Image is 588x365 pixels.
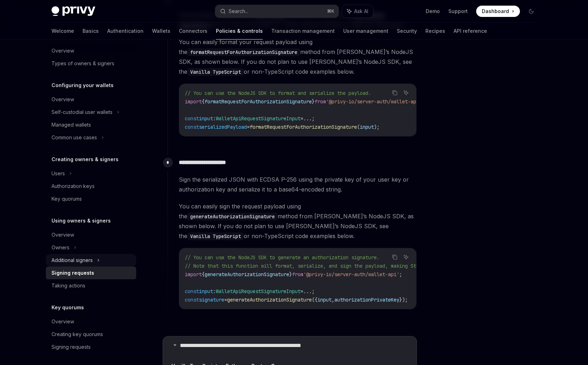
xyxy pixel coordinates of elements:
[205,98,312,105] span: formatRequestForAuthorizationSignature
[224,297,227,303] span: =
[199,288,213,294] span: input
[332,297,334,303] span: ,
[51,343,91,351] div: Signing requests
[454,23,487,39] a: API reference
[216,23,263,39] a: Policies & controls
[390,253,399,262] button: Copy the contents from the code block
[107,23,144,39] a: Authentication
[216,115,301,122] span: WalletApiRequestSignatureInput
[51,47,74,55] div: Overview
[187,213,278,220] code: generateAuthorizationSignature
[51,169,65,178] div: Users
[227,297,312,303] span: generateAuthorizationSignature
[51,23,74,39] a: Welcome
[476,6,520,17] a: Dashboard
[357,124,360,130] span: (
[202,98,205,105] span: {
[51,303,84,312] h5: Key quorums
[187,232,244,240] code: Vanilla TypeScript
[301,288,303,294] span: =
[185,271,202,278] span: import
[179,175,417,194] span: Sign the serialized JSON with ECDSA P-256 using the private key of your user key or authorization...
[51,217,111,225] h5: Using owners & signers
[51,243,69,252] div: Owners
[374,124,380,130] span: );
[187,68,244,76] code: Vanilla TypeScript
[312,297,317,303] span: ({
[215,5,339,18] button: Search...⌘K
[51,317,74,326] div: Overview
[179,37,417,77] span: You can easily format your request payload using the method from [PERSON_NAME]’s NodeJS SDK, as s...
[526,6,537,17] button: Toggle dark mode
[315,98,326,105] span: from
[51,269,94,277] div: Signing requests
[46,57,136,70] a: Types of owners & signers
[397,23,417,39] a: Security
[317,297,332,303] span: input
[426,8,440,15] a: Demo
[185,254,380,261] span: // You can use the NodeJS SDK to generate an authorization signature.
[312,115,315,122] span: ;
[303,288,312,294] span: ...
[334,297,399,303] span: authorizationPrivateKey
[327,8,334,14] span: ⌘ K
[399,297,408,303] span: });
[343,23,388,39] a: User management
[46,93,136,106] a: Overview
[202,271,205,278] span: {
[303,115,312,122] span: ...
[292,271,303,278] span: from
[247,124,250,130] span: =
[185,98,202,105] span: import
[46,193,136,205] a: Key quorums
[51,281,85,290] div: Taking actions
[289,271,292,278] span: }
[271,23,335,39] a: Transaction management
[301,115,303,122] span: =
[185,288,199,294] span: const
[51,121,91,129] div: Managed wallets
[51,133,97,142] div: Common use cases
[199,124,247,130] span: serializedPayload
[179,23,207,39] a: Connectors
[354,8,368,15] span: Ask AI
[401,253,411,262] button: Ask AI
[213,115,216,122] span: :
[185,115,199,122] span: const
[152,23,170,39] a: Wallets
[46,328,136,341] a: Creating key quorums
[46,279,136,292] a: Taking actions
[213,288,216,294] span: :
[46,315,136,328] a: Overview
[51,182,95,190] div: Authorization keys
[187,48,300,56] code: formatRequestForAuthorizationSignature
[425,23,445,39] a: Recipes
[360,124,374,130] span: input
[303,271,399,278] span: '@privy-io/server-auth/wallet-api'
[51,330,103,339] div: Creating key quorums
[250,124,357,130] span: formatRequestForAuthorizationSignature
[51,256,93,264] div: Additional signers
[312,288,315,294] span: ;
[199,297,224,303] span: signature
[229,7,248,16] div: Search...
[482,8,509,15] span: Dashboard
[199,115,213,122] span: input
[342,5,373,18] button: Ask AI
[185,263,459,269] span: // Note that this function will format, serialize, and sign the payload, making Step 2 redundant.
[83,23,99,39] a: Basics
[185,90,371,96] span: // You can use the NodeJS SDK to format and serialize the payload.
[51,95,74,104] div: Overview
[51,231,74,239] div: Overview
[46,341,136,353] a: Signing requests
[448,8,468,15] a: Support
[51,59,114,68] div: Types of owners & signers
[51,81,114,90] h5: Configuring your wallets
[312,98,315,105] span: }
[185,124,199,130] span: const
[46,180,136,193] a: Authorization keys
[46,267,136,279] a: Signing requests
[216,288,301,294] span: WalletApiRequestSignatureInput
[390,88,399,97] button: Copy the contents from the code block
[46,229,136,241] a: Overview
